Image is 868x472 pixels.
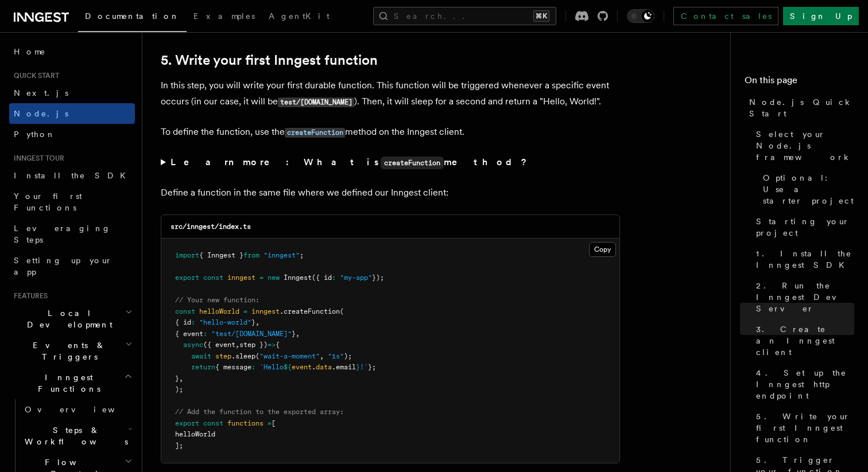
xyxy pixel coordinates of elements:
[193,11,255,21] span: Examples
[203,274,223,282] span: const
[292,330,296,338] span: }
[161,77,620,110] p: In this step, you will write your first durable function. This function will be triggered wheneve...
[259,363,284,371] span: `Hello
[9,165,135,186] a: Install the SDK
[251,307,280,315] span: inngest
[756,323,854,358] span: 3. Create an Inngest client
[268,274,280,282] span: new
[161,185,620,201] p: Define a function in the same file where we defined our Inngest client:
[191,363,215,371] span: return
[9,372,124,395] span: Inngest Functions
[25,405,143,414] span: Overview
[251,318,255,326] span: }
[227,419,263,427] span: functions
[199,307,239,315] span: helloWorld
[344,352,352,360] span: );
[9,335,135,367] button: Events & Triggers
[175,419,199,427] span: export
[763,172,854,206] span: Optional: Use a starter project
[268,341,276,349] span: =>
[175,442,183,450] span: ];
[175,330,203,338] span: { event
[278,97,354,107] code: test/[DOMAIN_NAME]
[312,274,332,282] span: ({ id
[255,352,259,360] span: (
[368,363,376,371] span: };
[14,171,133,180] span: Install the SDK
[751,406,854,450] a: 5. Write your first Inngest function
[243,251,259,259] span: from
[332,274,336,282] span: :
[751,275,854,319] a: 2. Run the Inngest Dev Server
[239,341,268,349] span: step })
[215,352,231,360] span: step
[263,251,300,259] span: "inngest"
[756,248,854,271] span: 1. Install the Inngest SDK
[20,420,135,452] button: Steps & Workflows
[381,157,444,169] code: createFunction
[170,223,251,231] code: src/inngest/index.ts
[756,216,854,239] span: Starting your project
[756,411,854,445] span: 5. Write your first Inngest function
[227,274,255,282] span: inngest
[312,363,316,371] span: .
[751,319,854,362] a: 3. Create an Inngest client
[328,352,344,360] span: "1s"
[20,399,135,420] a: Overview
[9,303,135,335] button: Local Development
[14,192,82,212] span: Your first Functions
[161,154,620,171] summary: Learn more: What iscreateFunctionmethod?
[284,274,312,282] span: Inngest
[749,96,854,119] span: Node.js Quick Start
[756,367,854,401] span: 4. Set up the Inngest http endpoint
[9,71,59,80] span: Quick start
[356,363,360,371] span: }
[9,340,125,362] span: Events & Triggers
[170,157,529,167] strong: Learn more: What is method?
[533,10,549,22] kbd: ⌘K
[745,92,854,124] a: Node.js Quick Start
[285,126,345,137] a: createFunction
[14,109,68,118] span: Node.js
[284,363,292,371] span: ${
[175,408,344,416] span: // Add the function to the exported array:
[9,103,135,124] a: Node.js
[268,419,272,427] span: =
[85,11,180,21] span: Documentation
[259,274,263,282] span: =
[751,124,854,167] a: Select your Node.js framework
[751,362,854,406] a: 4. Set up the Inngest http endpoint
[751,243,854,275] a: 1. Install the Inngest SDK
[340,307,344,315] span: (
[215,363,251,371] span: { message
[14,46,46,57] span: Home
[251,363,255,371] span: :
[235,341,239,349] span: ,
[276,341,280,349] span: {
[9,186,135,218] a: Your first Functions
[9,41,135,62] a: Home
[340,274,372,282] span: "my-app"
[320,352,324,360] span: ,
[161,52,378,68] a: 5. Write your first Inngest function
[20,424,128,447] span: Steps & Workflows
[203,341,235,349] span: ({ event
[161,124,620,141] p: To define the function, use the method on the Inngest client.
[627,9,654,23] button: Toggle dark mode
[211,330,292,338] span: "test/[DOMAIN_NAME]"
[78,3,187,32] a: Documentation
[372,274,384,282] span: });
[673,7,778,25] a: Contact sales
[179,375,183,383] span: ,
[14,256,113,276] span: Setting up your app
[9,83,135,103] a: Next.js
[175,307,195,315] span: const
[175,318,191,326] span: { id
[272,419,276,427] span: [
[745,73,854,92] h4: On this page
[191,352,211,360] span: await
[280,307,340,315] span: .createFunction
[756,280,854,314] span: 2. Run the Inngest Dev Server
[183,341,203,349] span: async
[292,363,312,371] span: event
